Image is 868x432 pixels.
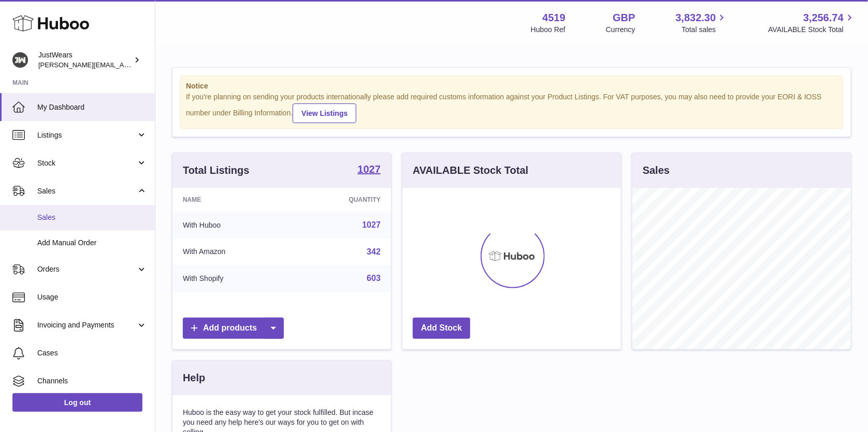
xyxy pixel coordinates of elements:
[172,212,292,239] td: With Huboo
[12,52,28,68] img: josh@just-wears.com
[37,158,136,168] span: Stock
[293,103,356,123] a: View Listings
[682,25,728,35] span: Total sales
[676,11,728,35] a: 3,832.30 Total sales
[37,130,136,140] span: Listings
[37,376,147,386] span: Channels
[367,274,381,282] a: 603
[186,92,837,123] div: If you're planning on sending your products internationally please add required customs informati...
[37,213,147,222] span: Sales
[172,265,292,292] td: With Shopify
[531,25,566,35] div: Huboo Ref
[183,371,205,385] h3: Help
[183,163,250,177] h3: Total Listings
[367,247,381,256] a: 342
[38,50,132,70] div: JustWears
[37,102,147,112] span: My Dashboard
[358,164,381,176] a: 1027
[413,318,470,339] a: Add Stock
[37,186,136,196] span: Sales
[362,220,381,229] a: 1027
[768,25,856,35] span: AVAILABLE Stock Total
[606,25,635,35] div: Currency
[613,11,635,25] strong: GBP
[186,81,837,91] strong: Notice
[183,318,284,339] a: Add products
[643,163,670,177] h3: Sales
[768,11,856,35] a: 3,256.74 AVAILABLE Stock Total
[292,188,391,212] th: Quantity
[37,320,136,330] span: Invoicing and Payments
[12,393,142,412] a: Log out
[37,264,136,274] span: Orders
[172,239,292,265] td: With Amazon
[38,61,208,69] span: [PERSON_NAME][EMAIL_ADDRESS][DOMAIN_NAME]
[542,11,566,25] strong: 4519
[172,188,292,212] th: Name
[413,163,528,177] h3: AVAILABLE Stock Total
[37,292,147,302] span: Usage
[37,348,147,358] span: Cases
[676,11,716,25] span: 3,832.30
[358,164,381,174] strong: 1027
[803,11,844,25] span: 3,256.74
[37,238,147,248] span: Add Manual Order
